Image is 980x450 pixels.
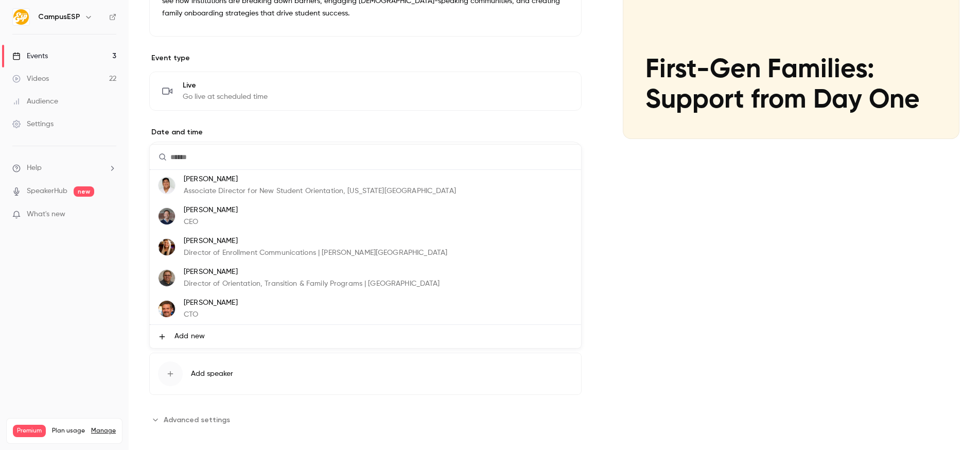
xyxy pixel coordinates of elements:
[159,239,175,255] img: Bailey Bennetch
[184,186,456,197] p: Associate Director for New Student Orientation, [US_STATE][GEOGRAPHIC_DATA]
[184,174,456,185] p: [PERSON_NAME]
[184,267,440,278] p: [PERSON_NAME]
[174,331,205,342] span: Add new
[184,205,238,216] p: [PERSON_NAME]
[159,208,175,224] img: Dave Becker
[184,309,238,320] p: CTO
[159,177,175,194] img: Nelson Barahona
[184,217,238,228] p: CEO
[184,279,440,289] p: Director of Orientation, Transition & Family Programs | [GEOGRAPHIC_DATA]
[184,248,447,258] p: Director of Enrollment Communications | [PERSON_NAME][GEOGRAPHIC_DATA]
[184,298,238,308] p: [PERSON_NAME]
[159,270,175,286] img: Joe Benyish
[159,301,175,317] img: James Bright
[184,236,447,247] p: [PERSON_NAME]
